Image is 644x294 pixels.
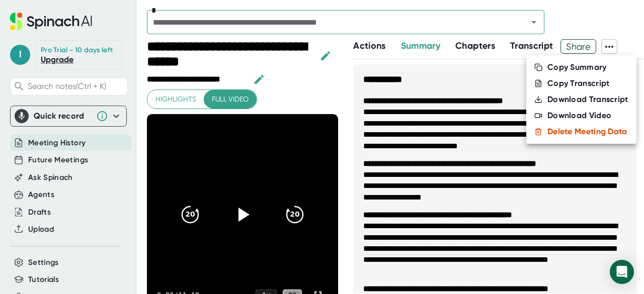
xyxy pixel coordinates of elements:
div: Download Video [547,111,611,121]
div: Open Intercom Messenger [610,260,634,284]
div: Copy Summary [547,62,607,72]
div: Download Transcript [547,94,628,105]
div: Delete Meeting Data [547,127,627,137]
div: Copy Transcript [547,78,610,88]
